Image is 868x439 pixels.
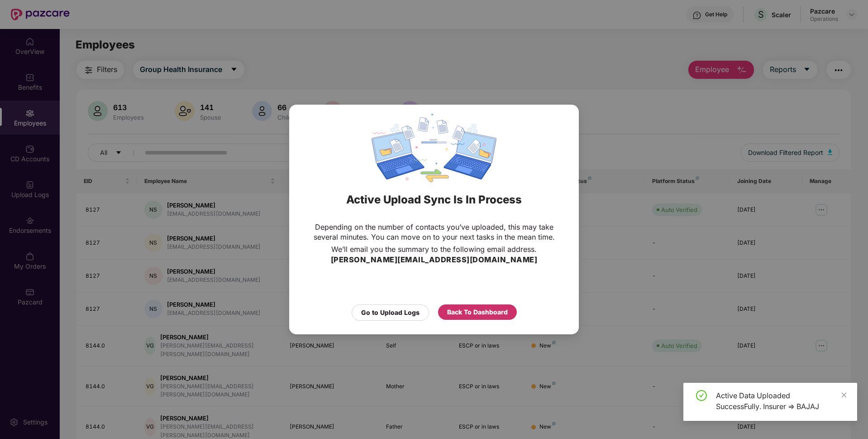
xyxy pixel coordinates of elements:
[361,308,420,318] div: Go to Upload Logs
[696,390,707,401] span: check-circle
[372,114,496,182] img: svg+xml;base64,PHN2ZyBpZD0iRGF0YV9zeW5jaW5nIiB4bWxucz0iaHR0cDovL3d3dy53My5vcmcvMjAwMC9zdmciIHdpZH...
[331,254,538,266] h3: [PERSON_NAME][EMAIL_ADDRESS][DOMAIN_NAME]
[307,222,561,242] p: Depending on the number of contacts you’ve uploaded, this may take several minutes. You can move ...
[331,244,537,254] p: We’ll email you the summary to the following email address.
[447,307,508,317] div: Back To Dashboard
[716,390,846,412] div: Active Data Uploaded SuccessFully. Insurer => BAJAJ
[300,182,568,217] div: Active Upload Sync Is In Process
[841,392,847,398] span: close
